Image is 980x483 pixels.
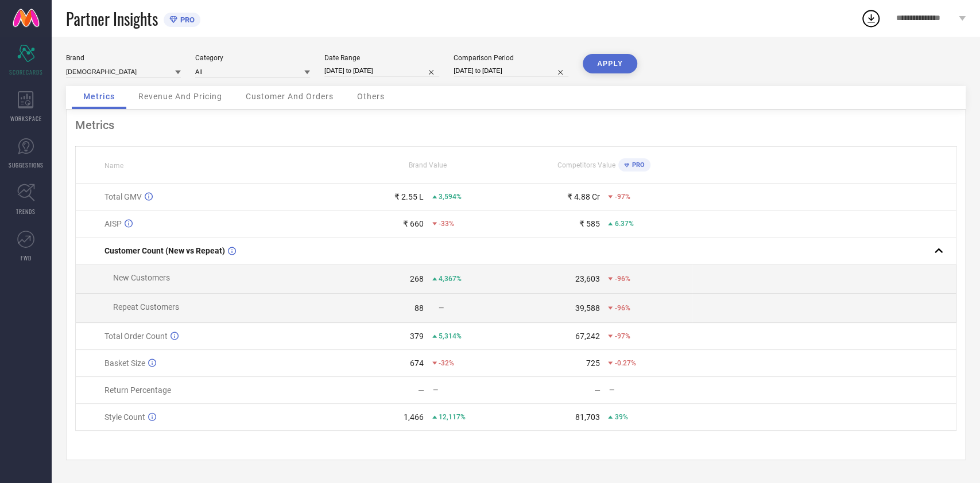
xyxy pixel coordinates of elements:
div: Metrics [75,118,956,132]
span: Partner Insights [66,7,158,30]
div: ₹ 585 [579,219,599,228]
div: — [433,386,516,394]
div: ₹ 660 [403,219,424,228]
span: Repeat Customers [113,302,179,311]
span: Others [357,92,385,101]
span: -97% [614,193,630,201]
div: Brand [66,54,181,62]
span: Customer Count (New vs Repeat) [104,246,225,255]
div: ₹ 2.55 L [394,192,424,201]
span: WORKSPACE [10,114,42,123]
span: 3,594% [439,193,462,201]
span: Name [104,162,123,170]
span: PRO [177,15,195,24]
span: Brand Value [409,161,447,169]
div: Comparison Period [454,54,568,62]
span: -33% [439,220,454,228]
div: — [594,385,600,395]
div: 81,703 [575,412,599,422]
span: 12,117% [439,413,466,421]
div: 1,466 [404,412,424,422]
div: 67,242 [575,332,599,341]
div: 23,603 [575,274,599,283]
div: 268 [410,274,424,283]
div: 88 [415,303,424,313]
span: Revenue And Pricing [138,92,222,101]
span: New Customers [113,273,170,282]
span: FWD [21,254,32,262]
span: 5,314% [439,332,462,340]
span: SUGGESTIONS [9,161,44,169]
span: Return Percentage [104,385,171,395]
span: -97% [614,332,630,340]
span: Total Order Count [104,332,168,341]
span: 39% [614,413,627,421]
span: -96% [614,304,630,312]
div: — [609,386,691,394]
div: Date Range [324,54,439,62]
span: 6.37% [614,220,633,228]
span: Total GMV [104,192,142,201]
span: Style Count [104,412,145,422]
span: -96% [614,275,630,283]
span: Customer And Orders [246,92,334,101]
span: Basket Size [104,359,145,368]
div: Category [195,54,310,62]
div: Open download list [861,8,881,29]
span: Metrics [83,92,115,101]
span: — [439,304,444,312]
span: AISP [104,219,122,228]
span: Competitors Value [557,161,615,169]
span: -32% [439,359,454,367]
div: 674 [410,359,424,368]
button: APPLY [583,54,637,73]
div: 725 [586,359,599,368]
div: ₹ 4.88 Cr [567,192,599,201]
input: Select date range [324,65,439,77]
span: -0.27% [614,359,636,367]
span: SCORECARDS [9,68,43,76]
div: — [418,385,424,395]
span: 4,367% [439,275,462,283]
input: Select comparison period [454,65,568,77]
div: 379 [410,332,424,341]
span: TRENDS [16,207,36,216]
div: 39,588 [575,303,599,313]
span: PRO [629,161,645,169]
